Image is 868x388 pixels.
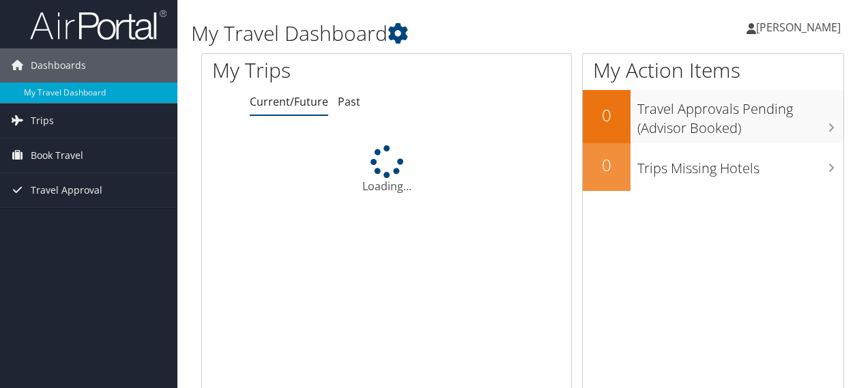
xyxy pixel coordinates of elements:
a: 0Trips Missing Hotels [583,143,843,191]
h1: My Travel Dashboard [191,19,633,48]
div: Loading... [202,145,571,194]
a: [PERSON_NAME] [747,7,854,48]
a: Past [338,94,360,109]
h1: My Action Items [583,56,843,85]
h3: Travel Approvals Pending (Advisor Booked) [637,93,843,138]
span: Trips [31,104,54,138]
span: Dashboards [31,48,86,83]
span: Travel Approval [31,173,102,207]
h2: 0 [583,104,631,127]
a: Current/Future [250,94,328,109]
a: 0Travel Approvals Pending (Advisor Booked) [583,90,843,143]
img: airportal-logo.png [30,9,167,41]
h2: 0 [583,153,631,177]
span: [PERSON_NAME] [756,20,841,35]
h3: Trips Missing Hotels [637,152,843,178]
span: Book Travel [31,138,83,173]
h1: My Trips [212,56,407,85]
